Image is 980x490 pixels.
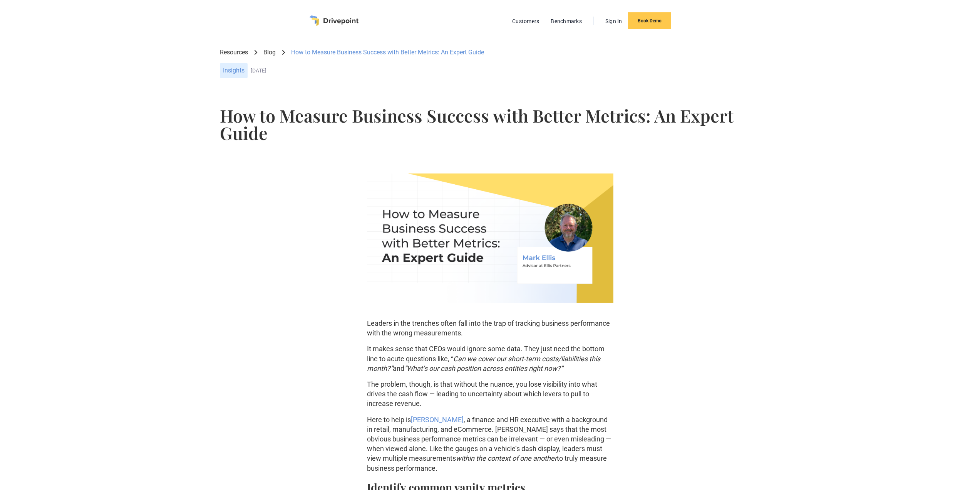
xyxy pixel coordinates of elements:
em: “What’s our cash position across entities right now?” [404,364,563,372]
p: Leaders in the trenches often fall into the trap of tracking business performance with the wrong ... [367,318,613,338]
a: Customers [508,16,543,26]
h1: How to Measure Business Success with Better Metrics: An Expert Guide [220,107,760,141]
a: Book Demo [628,12,671,29]
a: Benchmarks [547,16,586,26]
p: Here to help is , a finance and HR executive with a background in retail, manufacturing, and eCom... [367,415,613,473]
a: Blog [263,48,276,57]
em: Can we cover our short-term costs/liabilities this month?” [367,355,600,372]
div: Insights [220,63,248,78]
p: The problem, though, is that without the nuance, you lose visibility into what drives the cash fl... [367,379,613,409]
a: Sign In [601,16,626,26]
div: How to Measure Business Success with Better Metrics: An Expert Guide [291,48,484,57]
a: home [309,15,358,26]
a: [PERSON_NAME] [411,416,464,424]
em: within the context of one another [456,454,557,462]
a: Resources [220,48,248,57]
div: [DATE] [251,67,760,74]
p: It makes sense that CEOs would ignore some data. They just need the bottom line to acute question... [367,344,613,373]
